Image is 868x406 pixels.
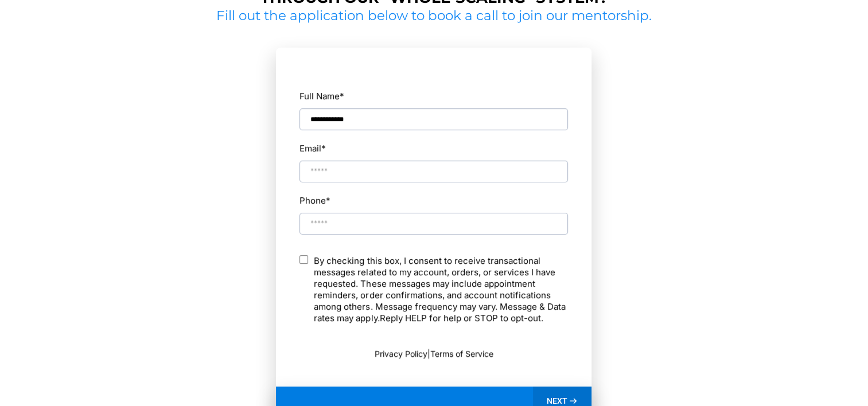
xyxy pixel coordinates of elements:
span: NEXT [547,396,567,406]
h2: Fill out the application below to book a call to join our mentorship. [212,7,656,25]
a: Terms of Service [430,349,493,358]
p: By checking this box, I consent to receive transactional messages related to my account, orders, ... [314,255,568,324]
a: Privacy Policy [375,349,427,358]
p: | [299,348,568,360]
label: Email [299,140,326,156]
label: Full Name [299,88,568,104]
label: Phone [299,193,568,208]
